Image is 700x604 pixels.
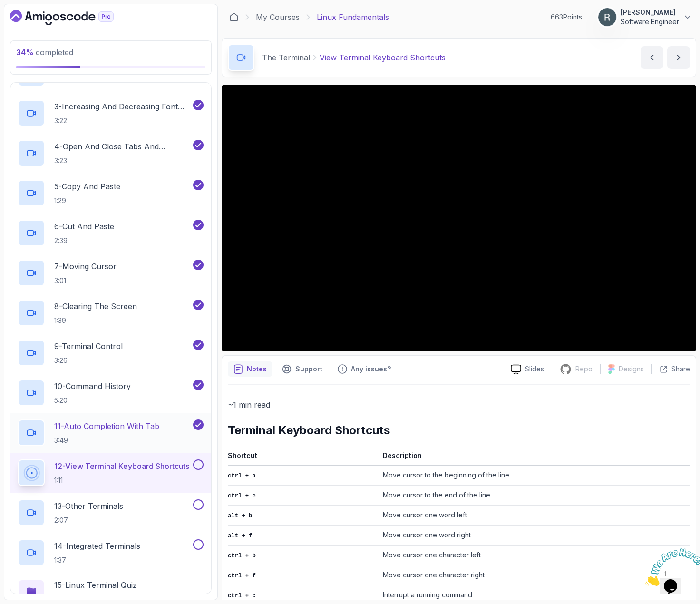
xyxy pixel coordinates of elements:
button: 10-Command History5:20 [18,380,204,406]
button: 3-Increasing And Decreasing Font Size3:22 [18,100,204,127]
p: [PERSON_NAME] [621,8,679,17]
img: user profile image [598,8,616,26]
p: 3:23 [54,156,191,166]
p: 4 - Open And Close Tabs And Terminal [54,141,191,152]
button: user profile image[PERSON_NAME]Software Engineer [598,8,692,27]
button: Support button [276,361,328,377]
p: 1:11 [54,476,189,485]
span: 1 [4,4,8,12]
td: Move cursor one character left [379,546,690,565]
img: Chat attention grabber [4,4,63,41]
th: Description [379,449,690,466]
p: 13 - Other Terminals [54,500,123,512]
button: 14-Integrated Terminals1:37 [18,539,204,566]
code: ctrl + e [228,493,256,499]
button: 7-Moving Cursor3:01 [18,260,204,286]
p: View Terminal Keyboard Shortcuts [320,52,446,63]
p: The Terminal [262,52,310,63]
p: 5 - Copy And Paste [54,181,120,192]
button: 11-Auto Completion With Tab3:49 [18,419,204,446]
p: 9 - Terminal Control [54,341,123,352]
a: Slides [503,364,552,374]
p: 10 - Command History [54,380,131,392]
button: notes button [228,361,272,377]
button: 4-Open And Close Tabs And Terminal3:23 [18,140,204,166]
button: 9-Terminal Control3:26 [18,340,204,366]
span: completed [16,48,73,57]
code: ctrl + a [228,473,256,479]
p: 3:22 [54,116,191,126]
h2: Terminal Keyboard Shortcuts [228,423,690,438]
td: Move cursor one character right [379,565,690,585]
span: 34 % [16,48,34,57]
code: ctrl + b [228,553,256,559]
p: 15 - Linux Terminal Quiz [54,579,137,591]
p: ~1 min read [228,398,690,411]
p: 1:29 [54,196,120,205]
button: 8-Clearing The Screen1:39 [18,300,204,326]
code: ctrl + c [228,593,256,599]
p: 3:01 [54,276,117,285]
code: alt + f [228,533,252,539]
button: Feedback button [332,361,397,377]
p: 8 - Clearing The Screen [54,301,137,312]
td: Move cursor one word left [379,506,690,526]
p: 11 - Auto Completion With Tab [54,420,159,432]
button: next content [667,46,690,69]
p: Share [671,364,690,374]
p: Any issues? [351,364,391,374]
p: Repo [575,364,593,374]
th: Shortcut [228,449,379,466]
p: 12 - View Terminal Keyboard Shortcuts [54,460,189,472]
td: Move cursor to the beginning of the line [379,466,690,486]
iframe: chat widget [641,545,700,590]
p: Software Engineer [621,17,679,27]
a: Dashboard [229,12,239,22]
a: Dashboard [10,10,136,25]
code: ctrl + f [228,573,256,579]
p: 3:49 [54,436,159,445]
p: 2:39 [54,236,114,245]
p: 7 - Moving Cursor [54,261,117,272]
p: 2:07 [54,516,123,525]
p: 1:39 [54,316,137,325]
button: 6-Cut And Paste2:39 [18,220,204,246]
p: Linux Fundamentals [317,11,389,23]
button: 12-View Terminal Keyboard Shortcuts1:11 [18,459,204,486]
p: Notes [247,364,267,374]
iframe: 13 - View Terminal Keyboard Shortcuts [222,85,696,351]
p: 3:26 [54,356,123,365]
a: My Courses [256,11,300,23]
p: 6 - Cut And Paste [54,221,114,232]
button: Share [651,364,690,374]
p: 3 - Increasing And Decreasing Font Size [54,101,191,112]
p: 1:37 [54,555,140,565]
button: 5-Copy And Paste1:29 [18,180,204,206]
p: 5:20 [54,396,131,405]
p: Designs [619,364,644,374]
p: Support [295,364,322,374]
p: 14 - Integrated Terminals [54,540,140,552]
code: alt + b [228,513,252,519]
td: Move cursor to the end of the line [379,486,690,506]
button: previous content [641,46,663,69]
td: Move cursor one word right [379,526,690,546]
p: 663 Points [551,12,582,22]
button: 13-Other Terminals2:07 [18,499,204,526]
p: Slides [525,364,544,374]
